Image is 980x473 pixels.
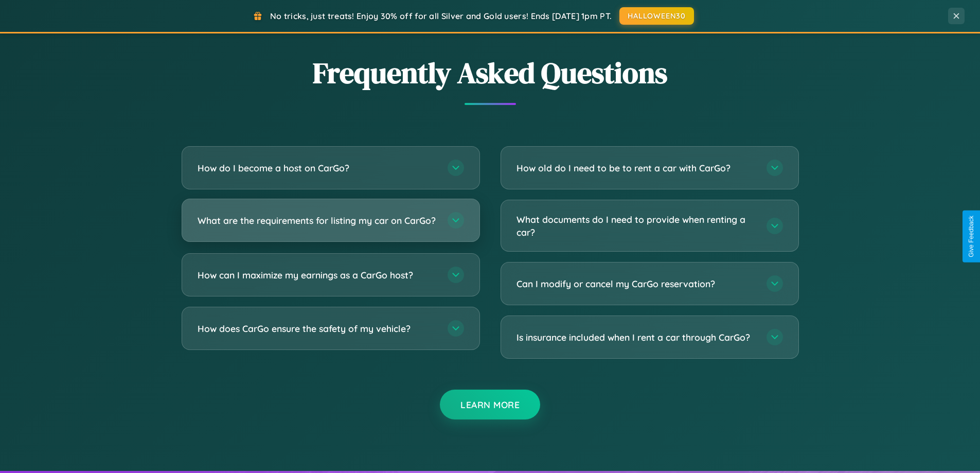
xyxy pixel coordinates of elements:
[619,7,694,25] button: HALLOWEEN30
[968,216,975,257] div: Give Feedback
[516,277,756,290] h3: Can I modify or cancel my CarGo reservation?
[516,331,756,344] h3: Is insurance included when I rent a car through CarGo?
[516,213,756,238] h3: What documents do I need to provide when renting a car?
[198,269,437,282] h3: How can I maximize my earnings as a CarGo host?
[198,214,437,227] h3: What are the requirements for listing my car on CarGo?
[182,53,799,93] h2: Frequently Asked Questions
[198,162,437,174] h3: How do I become a host on CarGo?
[516,162,756,174] h3: How old do I need to be to rent a car with CarGo?
[270,11,612,21] span: No tricks, just treats! Enjoy 30% off for all Silver and Gold users! Ends [DATE] 1pm PT.
[198,322,437,335] h3: How does CarGo ensure the safety of my vehicle?
[440,390,540,419] button: Learn More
